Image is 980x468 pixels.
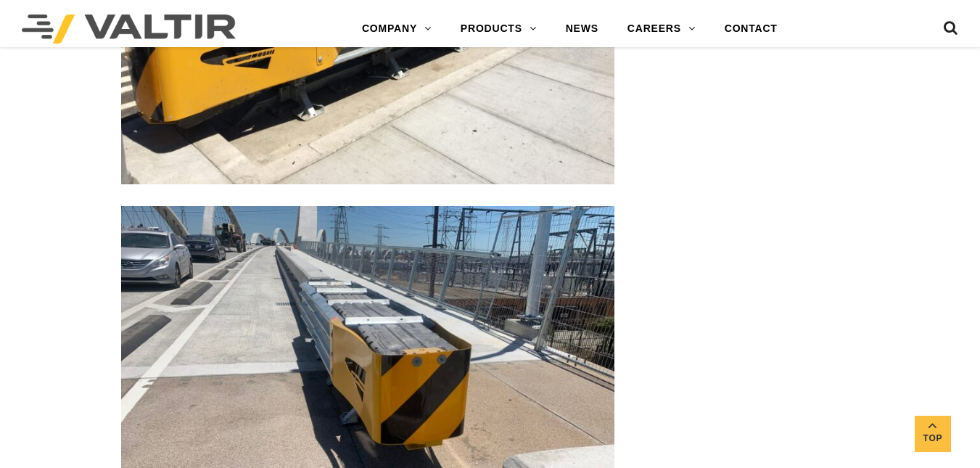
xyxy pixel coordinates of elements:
[915,416,951,452] a: Top
[446,15,551,44] a: PRODUCTS
[22,15,236,44] img: Valtir
[551,15,613,44] a: NEWS
[613,15,710,44] a: CAREERS
[710,15,792,44] a: CONTACT
[347,15,446,44] a: COMPANY
[915,430,951,447] span: Top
